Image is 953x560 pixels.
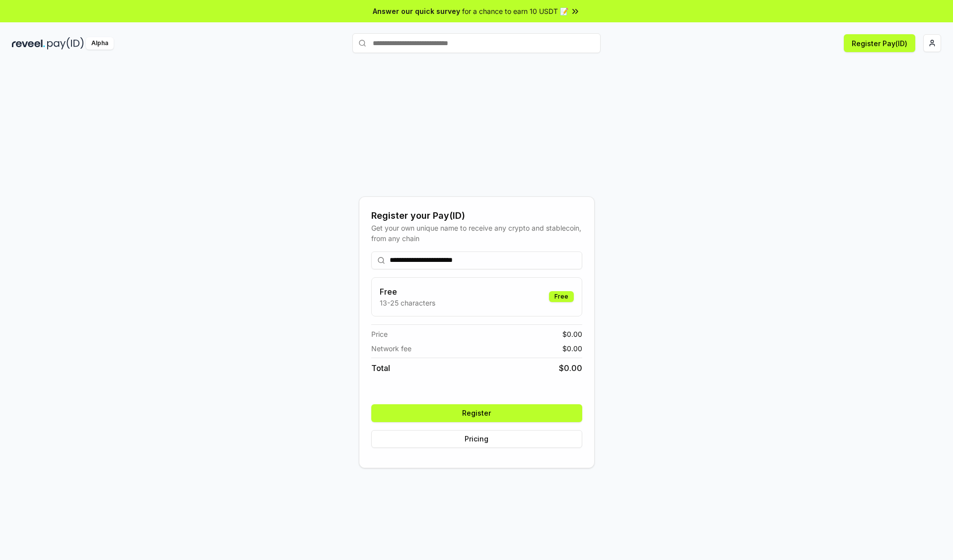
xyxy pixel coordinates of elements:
[559,362,582,374] span: $ 0.00
[47,37,84,50] img: pay_id
[371,343,411,354] span: Network fee
[371,329,388,339] span: Price
[371,209,582,223] div: Register your Pay(ID)
[86,37,114,50] div: Alpha
[373,6,460,16] span: Answer our quick survey
[549,291,574,302] div: Free
[562,329,582,339] span: $ 0.00
[371,404,582,422] button: Register
[371,362,390,374] span: Total
[12,37,45,50] img: reveel_dark
[371,223,582,244] div: Get your own unique name to receive any crypto and stablecoin, from any chain
[562,343,582,354] span: $ 0.00
[462,6,568,16] span: for a chance to earn 10 USDT 📝
[844,34,915,52] button: Register Pay(ID)
[380,298,435,308] p: 13-25 characters
[371,430,582,448] button: Pricing
[380,286,435,298] h3: Free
